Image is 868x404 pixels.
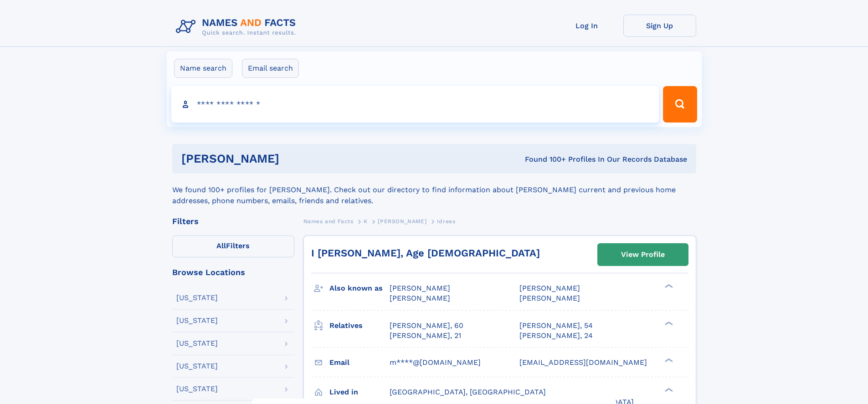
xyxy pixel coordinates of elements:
span: [PERSON_NAME] [519,284,580,292]
a: View Profile [598,244,688,266]
h3: Email [329,355,390,370]
img: Logo Names and Facts [172,15,303,39]
a: [PERSON_NAME], 21 [390,331,461,341]
div: ❯ [663,320,673,326]
a: [PERSON_NAME], 54 [519,321,593,331]
div: Found 100+ Profiles In Our Records Database [402,154,687,164]
a: Log In [550,15,623,37]
span: [PERSON_NAME] [519,294,580,302]
div: [US_STATE] [176,363,218,370]
h3: Lived in [329,384,390,400]
span: [PERSON_NAME] [390,294,450,302]
div: View Profile [621,244,665,265]
div: Browse Locations [172,268,294,276]
a: Names and Facts [303,215,354,227]
div: [US_STATE] [176,385,218,393]
a: [PERSON_NAME], 60 [390,321,463,331]
span: [PERSON_NAME] [390,284,450,292]
a: K [364,215,368,227]
div: [US_STATE] [176,317,218,324]
a: [PERSON_NAME], 24 [519,331,593,341]
a: I [PERSON_NAME], Age [DEMOGRAPHIC_DATA] [311,247,540,259]
h3: Relatives [329,318,390,333]
div: ❯ [663,283,673,289]
h3: Also known as [329,281,390,296]
div: [US_STATE] [176,340,218,347]
label: Name search [174,59,232,78]
input: search input [171,86,659,123]
h1: [PERSON_NAME] [181,153,402,164]
a: [PERSON_NAME] [378,215,426,227]
div: We found 100+ profiles for [PERSON_NAME]. Check out our directory to find information about [PERS... [172,174,696,206]
span: Idrees [437,218,456,225]
label: Filters [172,235,294,257]
button: Search Button [663,86,697,123]
a: Sign Up [623,15,696,37]
span: All [216,241,226,250]
span: [GEOGRAPHIC_DATA], [GEOGRAPHIC_DATA] [390,388,546,396]
span: [EMAIL_ADDRESS][DOMAIN_NAME] [519,358,647,367]
div: [US_STATE] [176,294,218,302]
div: ❯ [663,387,673,393]
label: Email search [242,59,299,78]
div: ❯ [663,357,673,363]
span: [PERSON_NAME] [378,218,426,225]
span: K [364,218,368,225]
div: Filters [172,217,294,225]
